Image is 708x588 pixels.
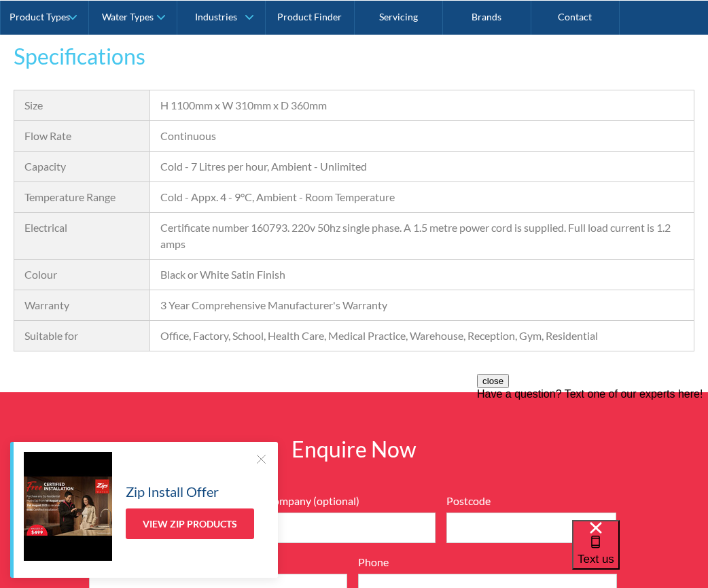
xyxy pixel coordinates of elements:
[24,128,139,144] div: Flow Rate
[266,493,436,509] label: Company (optional)
[24,297,139,313] div: Warranty
[24,266,139,283] div: Colour
[477,374,708,537] iframe: podium webchat widget prompt
[126,508,254,539] a: View Zip Products
[126,481,219,502] h5: Zip Install Offer
[24,220,139,236] div: Electrical
[24,328,139,344] div: Suitable for
[160,158,684,175] div: Cold - 7 Litres per hour, Ambient - Unlimited
[10,11,70,22] div: Product Types
[24,158,139,175] div: Capacity
[14,40,694,73] h3: Specifications
[446,493,616,509] label: Postcode
[160,297,684,313] div: 3 Year Comprehensive Manufacturer's Warranty
[102,11,154,22] div: Water Types
[157,433,551,466] h2: Enquire Now
[572,520,708,588] iframe: podium webchat widget bubble
[24,97,139,114] div: Size
[160,220,684,252] div: Certificate number 160793. 220v 50hz single phase. A 1.5 metre power cord is supplied. Full load ...
[195,11,237,22] div: Industries
[160,266,684,283] div: Black or White Satin Finish
[24,452,112,561] img: Zip Install Offer
[24,189,139,205] div: Temperature Range
[160,97,684,114] div: H 1100mm x W 310mm x D 360mm
[160,128,684,144] div: Continuous
[160,328,684,344] div: Office, Factory, School, Health Care, Medical Practice, Warehouse, Reception, Gym, Residential
[160,189,684,205] div: Cold - Appx. 4 - 9°C, Ambient - Room Temperature
[358,554,616,570] label: Phone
